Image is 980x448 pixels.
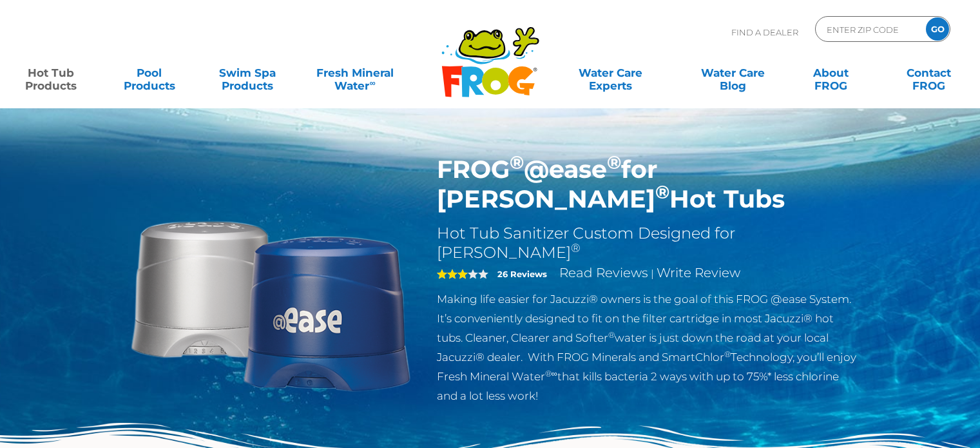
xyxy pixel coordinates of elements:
[545,369,557,378] sup: ®∞
[825,20,912,39] input: Zip Code Form
[437,155,858,214] h1: FROG @ease for [PERSON_NAME] Hot Tubs
[437,289,858,405] p: Making life easier for Jacuzzi® owners is the goal of this FROG @ease System. It’s conveniently d...
[437,224,858,262] h2: Hot Tub Sanitizer Custom Designed for [PERSON_NAME]
[510,151,524,173] sup: ®
[548,60,673,86] a: Water CareExperts
[655,180,669,203] sup: ®
[111,60,187,86] a: PoolProducts
[571,241,581,255] sup: ®
[437,269,468,279] span: 3
[891,60,967,86] a: ContactFROG
[607,151,621,173] sup: ®
[209,60,285,86] a: Swim SpaProducts
[307,60,403,86] a: Fresh MineralWater∞
[657,265,740,280] a: Write Review
[369,78,375,88] sup: ∞
[13,60,89,86] a: Hot TubProducts
[724,349,731,359] sup: ®
[695,60,771,86] a: Water CareBlog
[651,268,654,280] span: |
[559,265,648,280] a: Read Reviews
[793,60,869,86] a: AboutFROG
[926,17,949,41] input: GO
[608,330,615,340] sup: ®
[731,16,798,48] p: Find A Dealer
[497,269,547,279] strong: 26 Reviews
